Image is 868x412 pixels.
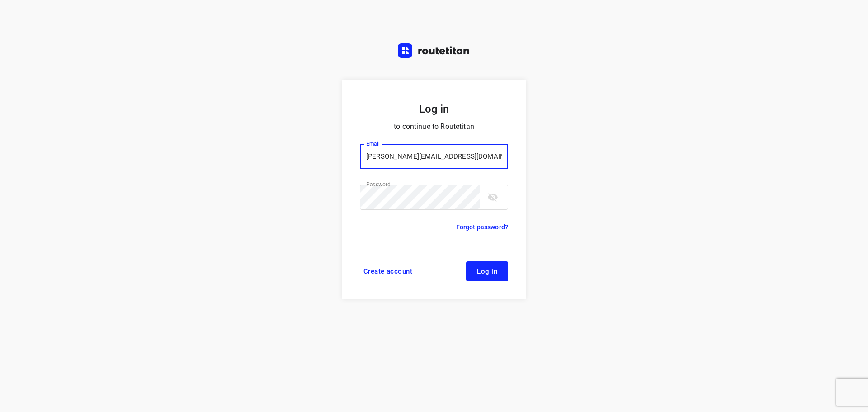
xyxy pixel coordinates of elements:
span: Create account [363,268,412,275]
span: Log in [477,268,497,275]
button: Log in [466,261,508,281]
a: Create account [360,261,416,281]
p: to continue to Routetitan [360,120,508,133]
h5: Log in [360,101,508,117]
a: Forgot password? [456,222,508,232]
a: Routetitan [398,43,470,60]
button: toggle password visibility [484,188,502,206]
img: Routetitan [398,43,470,58]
